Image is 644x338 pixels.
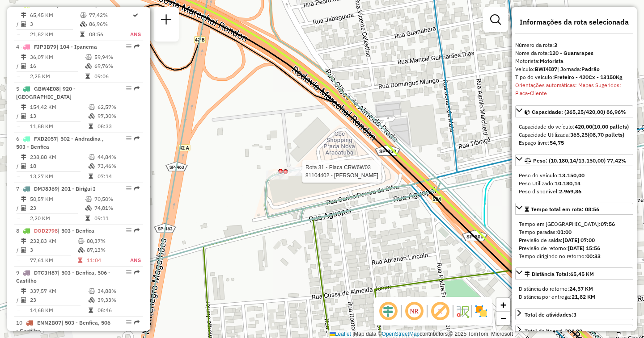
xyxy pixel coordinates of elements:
[85,54,92,60] i: % de utilização do peso
[30,62,85,71] td: 16
[16,135,104,150] span: | 502 - Andradina , 503 - Benfica
[30,30,80,39] td: 21,82 KM
[30,204,85,213] td: 23
[97,287,140,296] td: 34,88%
[94,53,139,62] td: 59,94%
[34,135,57,142] span: FXD2057
[519,244,630,252] div: Previsão de retorno:
[86,256,121,265] td: 11:04
[16,227,94,234] span: 8 -
[21,63,26,69] i: Total de Atividades
[16,85,76,100] span: 5 -
[21,104,26,110] i: Distância Total
[16,214,21,223] td: =
[554,74,623,80] strong: Freteiro - 420Cx - 13150Kg
[570,131,588,138] strong: 365,25
[94,204,139,213] td: 74,81%
[30,153,88,162] td: 238,88 KM
[377,300,399,322] span: Ocultar deslocamento
[568,245,600,251] strong: [DATE] 15:56
[519,139,630,147] div: Espaço livre:
[97,153,140,162] td: 44,84%
[126,320,131,325] em: Opções
[94,62,139,71] td: 69,76%
[519,293,630,301] div: Distância por entrega:
[134,86,140,91] em: Rota exportada
[30,20,80,29] td: 3
[34,185,58,192] span: DMJ8J69
[515,65,633,73] div: Veículo:
[532,108,626,115] span: Capacidade: (365,25/420,00) 86,96%
[16,269,110,284] span: 9 -
[126,86,131,91] em: Opções
[97,122,140,131] td: 08:33
[16,269,110,284] span: | 503 - Benfica, 506 - Castilho
[455,304,470,318] img: Fluxo de ruas
[533,157,627,164] span: Peso: (10.180,14/13.150,00) 77,42%
[515,154,633,166] a: Peso: (10.180,14/13.150,00) 77,42%
[126,44,131,49] em: Opções
[30,72,85,81] td: 2,25 KM
[78,247,85,253] i: % de utilização da cubagem
[89,30,130,39] td: 08:56
[30,287,88,296] td: 337,57 KM
[572,293,595,300] strong: 21,82 KM
[575,123,592,130] strong: 420,00
[382,331,420,337] a: OpenStreetMap
[34,85,59,92] span: GBW4E08
[89,154,95,160] i: % de utilização do peso
[519,172,585,179] span: Peso do veículo:
[134,320,140,325] em: Rota exportada
[601,221,615,227] strong: 07:56
[21,113,26,119] i: Total de Atividades
[327,330,515,338] div: Map data © contributors,© 2025 TomTom, Microsoft
[515,81,633,97] div: Orientações automáticas: Mapas Sugeridos: Placa-Cliente
[134,136,140,141] em: Rota exportada
[16,43,97,50] span: 4 -
[16,20,21,29] td: /
[30,214,85,223] td: 2,20 KM
[519,252,630,260] div: Tempo dirigindo no retorno:
[16,62,21,71] td: /
[16,185,95,192] span: 7 -
[16,256,21,265] td: =
[16,296,21,305] td: /
[21,163,26,169] i: Total de Atividades
[16,319,110,334] span: 10 -
[89,297,95,303] i: % de utilização da cubagem
[97,112,140,121] td: 97,30%
[94,195,139,204] td: 70,50%
[500,313,506,324] span: −
[86,246,121,255] td: 87,13%
[515,18,633,26] h4: Informações da rota selecionada
[535,66,557,72] strong: BWI4I87
[85,63,92,69] i: % de utilização da cubagem
[515,57,633,65] div: Motorista:
[586,253,601,259] strong: 00:33
[30,103,88,112] td: 154,42 KM
[30,306,88,315] td: 14,68 KM
[515,168,633,199] div: Peso: (10.180,14/13.150,00) 77,42%
[540,58,563,64] strong: Motorista
[496,312,510,325] a: Zoom out
[134,186,140,191] em: Rota exportada
[592,123,629,130] strong: (10,00 pallets)
[94,214,139,223] td: 09:11
[21,21,26,27] i: Total de Atividades
[30,112,88,121] td: 13
[30,172,88,181] td: 13,27 KM
[519,131,630,139] div: Capacidade Utilizada:
[515,105,633,117] a: Capacidade: (365,25/420,00) 86,96%
[85,216,90,221] i: Tempo total em rota
[16,246,21,255] td: /
[474,304,488,318] img: Exibir/Ocultar setores
[34,269,58,276] span: DTC3H87
[515,308,633,320] a: Total de atividades:3
[126,186,131,191] em: Opções
[525,311,576,318] span: Total de atividades:
[16,122,21,131] td: =
[126,270,131,275] em: Opções
[16,85,76,100] span: | 920 - [GEOGRAPHIC_DATA]
[555,180,580,187] strong: 10.180,14
[525,270,594,278] div: Distância Total:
